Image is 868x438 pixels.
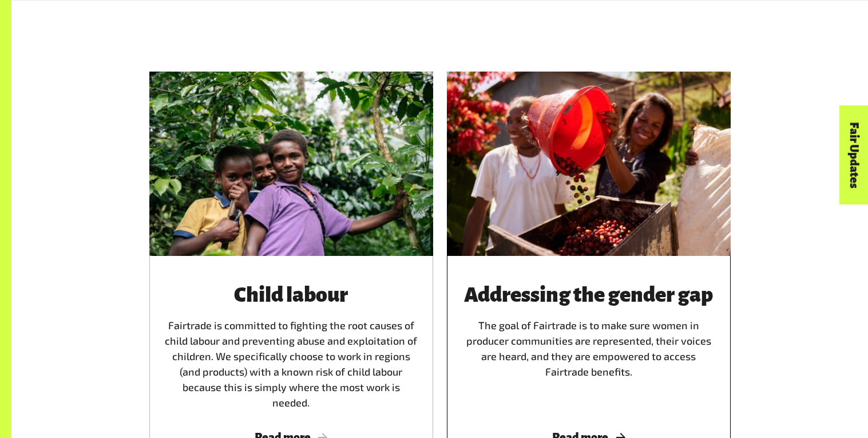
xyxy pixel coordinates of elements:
[461,283,717,411] div: The goal of Fairtrade is to make sure women in producer communities are represented, their voices...
[163,283,419,306] h3: Child labour
[461,283,717,306] h3: Addressing the gender gap
[163,283,419,411] div: Fairtrade is committed to fighting the root causes of child labour and preventing abuse and explo...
